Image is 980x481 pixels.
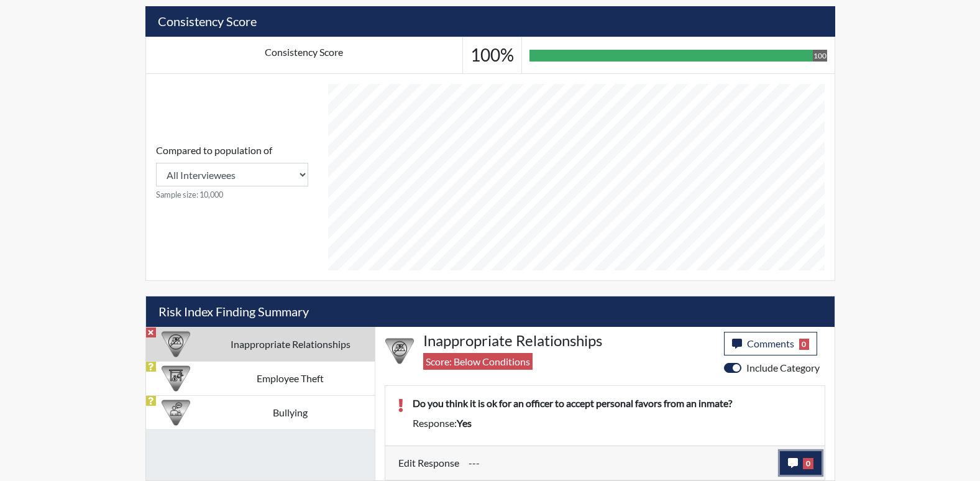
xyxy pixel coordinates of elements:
[206,395,375,429] td: Bullying
[162,330,190,359] img: CATEGORY%20ICON-14.139f8ef7.png
[206,361,375,395] td: Employee Theft
[780,451,822,475] button: 0
[803,458,813,469] span: 0
[156,189,308,201] small: Sample size: 10,000
[423,353,533,370] span: Score: Below Conditions
[813,50,827,62] div: 100
[747,337,794,349] span: Comments
[799,339,810,350] span: 0
[162,398,190,427] img: CATEGORY%20ICON-04.6d01e8fa.png
[724,332,818,355] button: Comments0
[156,143,272,158] label: Compared to population of
[145,6,835,37] h5: Consistency Score
[206,327,375,361] td: Inappropriate Relationships
[459,451,780,475] div: Update the test taker's response, the change might impact the score
[145,37,462,74] td: Consistency Score
[146,296,835,327] h5: Risk Index Finding Summary
[156,143,308,201] div: Consistency Score comparison among population
[746,360,820,375] label: Include Category
[162,364,190,393] img: CATEGORY%20ICON-07.58b65e52.png
[457,417,472,429] span: yes
[470,45,514,66] h3: 100%
[385,337,414,365] img: CATEGORY%20ICON-14.139f8ef7.png
[413,396,812,411] p: Do you think it is ok for an officer to accept personal favors from an inmate?
[423,332,715,350] h4: Inappropriate Relationships
[398,451,459,475] label: Edit Response
[403,416,822,431] div: Response:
